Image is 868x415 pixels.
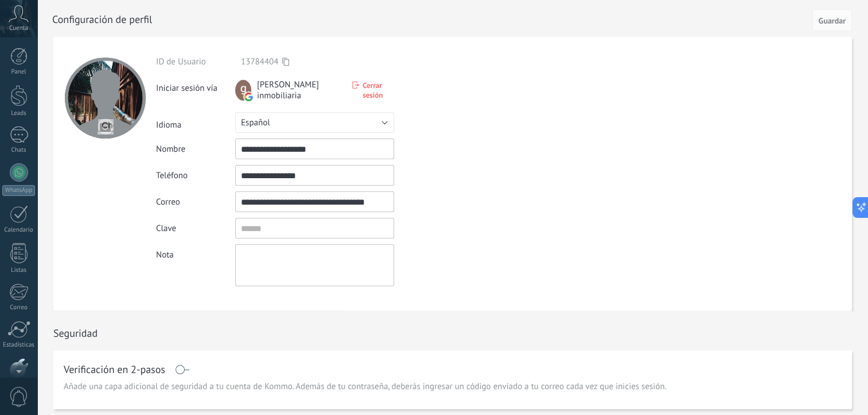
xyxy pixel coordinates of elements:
div: Correo [156,197,235,207]
div: Correo [2,304,36,312]
span: [PERSON_NAME] inmobiliaria [257,79,341,101]
span: 13784404 [241,56,278,67]
h1: Seguridad [53,326,98,340]
div: Panel [2,68,36,76]
div: Idioma [156,115,235,130]
div: Estadísticas [2,341,36,349]
span: Español [241,117,270,128]
div: Clave [156,223,235,234]
div: WhatsApp [2,185,35,196]
div: Nota [156,244,235,260]
span: Cuenta [9,25,28,32]
span: Añade una capa adicional de seguridad a tu cuenta de Kommo. Además de tu contraseña, deberás ingr... [64,381,667,393]
h1: Verificación en 2-pasos [64,365,165,374]
div: Iniciar sesión vía [156,78,235,94]
div: Nombre [156,144,235,155]
div: Teléfono [156,170,235,181]
button: Guardar [812,9,852,31]
div: ID de Usuario [156,56,235,67]
span: Cerrar sesión [363,80,394,100]
div: Chats [2,147,36,154]
span: Guardar [819,17,846,25]
div: Leads [2,110,36,117]
div: Calendario [2,226,36,234]
div: Listas [2,267,36,274]
button: Español [235,112,394,133]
